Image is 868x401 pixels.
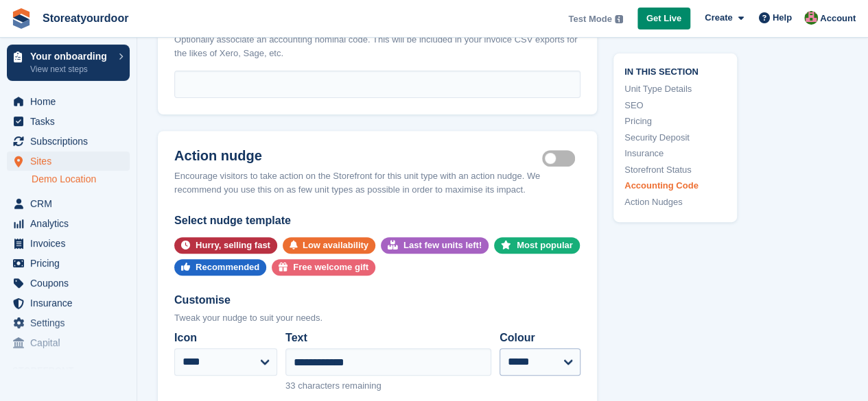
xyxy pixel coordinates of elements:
[615,15,623,23] img: icon-info-grey-7440780725fd019a000dd9b08b2336e03edf1995a4989e88bcd33f0948082b44.svg
[624,131,726,145] a: Security Deposit
[196,259,259,276] div: Recommended
[7,112,130,131] a: menu
[7,333,130,352] a: menu
[568,12,611,26] span: Test Mode
[174,33,580,60] div: Optionally associate an accounting nominal code. This will be included in your invoice CSV export...
[37,7,134,29] a: Storeatyourdoor
[196,237,270,254] div: Hurry, selling fast
[30,254,113,273] span: Pricing
[624,99,726,112] a: SEO
[624,163,726,177] a: Storefront Status
[30,132,113,151] span: Subscriptions
[272,259,375,276] button: Free welcome gift
[303,237,368,254] div: Low availability
[174,147,542,164] h2: Action nudge
[174,169,580,196] div: Encourage visitors to take action on the Storefront for this unit type with an action nudge. We r...
[624,180,726,193] a: Accounting Code
[11,8,32,29] img: stora-icon-8386f47178a22dfd0bd8f6a31ec36ba5ce8667c1dd55bd0f319d3a0aa187defe.svg
[7,293,130,313] a: menu
[7,254,130,273] a: menu
[500,330,580,346] label: Colour
[773,11,792,25] span: Help
[283,237,375,254] button: Low availability
[30,293,113,313] span: Insurance
[12,364,137,378] span: Storefront
[30,92,113,111] span: Home
[7,274,130,293] a: menu
[30,234,113,253] span: Invoices
[174,259,266,276] button: Recommended
[624,64,726,77] span: In this section
[298,380,381,391] span: characters remaining
[7,214,130,233] a: menu
[7,45,130,81] a: Your onboarding View next steps
[646,12,681,25] span: Get Live
[517,237,573,254] div: Most popular
[7,132,130,151] a: menu
[624,115,726,129] a: Pricing
[494,237,580,254] button: Most popular
[624,83,726,97] a: Unit Type Details
[7,313,130,332] a: menu
[624,147,726,161] a: Insurance
[820,12,856,25] span: Account
[30,274,113,293] span: Coupons
[285,380,295,391] span: 33
[30,63,112,75] p: View next steps
[705,11,732,25] span: Create
[30,313,113,332] span: Settings
[624,195,726,209] a: Action Nudges
[293,259,368,276] div: Free welcome gift
[174,330,277,346] label: Icon
[174,311,580,325] div: Tweak your nudge to suit your needs.
[285,330,491,346] label: Text
[542,157,580,159] label: Is active
[637,8,690,30] a: Get Live
[381,237,489,254] button: Last few units left!
[804,11,818,25] img: David Griffith-Owen
[7,92,130,111] a: menu
[7,151,130,171] a: menu
[30,151,113,171] span: Sites
[7,234,130,253] a: menu
[174,237,277,254] button: Hurry, selling fast
[174,292,580,308] div: Customise
[30,333,113,352] span: Capital
[7,194,130,213] a: menu
[32,173,130,186] a: Demo Location
[30,51,112,61] p: Your onboarding
[30,214,113,233] span: Analytics
[403,237,482,254] div: Last few units left!
[30,194,113,213] span: CRM
[30,112,113,131] span: Tasks
[174,212,580,229] div: Select nudge template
